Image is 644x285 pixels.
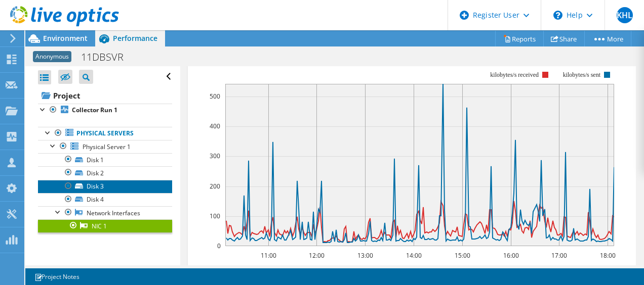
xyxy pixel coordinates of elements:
[27,270,87,283] a: Project Notes
[38,153,172,166] a: Disk 1
[562,71,600,78] text: kilobytes/s sent
[38,219,172,232] a: NIC 1
[210,212,220,220] text: 100
[83,142,131,151] span: Physical Server 1
[308,251,324,260] text: 12:00
[503,251,518,260] text: 16:00
[260,251,276,260] text: 11:00
[599,251,615,260] text: 18:00
[495,31,544,46] a: Reports
[210,92,220,101] text: 500
[217,242,221,250] text: 0
[43,33,88,43] span: Environment
[454,251,470,260] text: 15:00
[33,51,71,62] span: Anonymous
[210,152,220,160] text: 300
[72,106,117,114] b: Collector Run 1
[38,193,172,206] a: Disk 4
[617,7,633,23] span: KHL
[113,33,157,43] span: Performance
[38,104,172,117] a: Collector Run 1
[543,31,585,46] a: Share
[584,31,631,46] a: More
[76,52,139,63] h1: 11DBSVR
[357,251,373,260] text: 13:00
[210,122,220,130] text: 400
[38,206,172,219] a: Network Interfaces
[406,251,421,260] text: 14:00
[38,166,172,179] a: Disk 2
[38,127,172,140] a: Physical Servers
[38,87,172,104] a: Project
[38,180,172,193] a: Disk 3
[553,11,562,20] svg: \n
[38,140,172,153] a: Physical Server 1
[210,182,220,191] text: 200
[551,251,567,260] text: 17:00
[490,71,539,78] text: kilobytes/s received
